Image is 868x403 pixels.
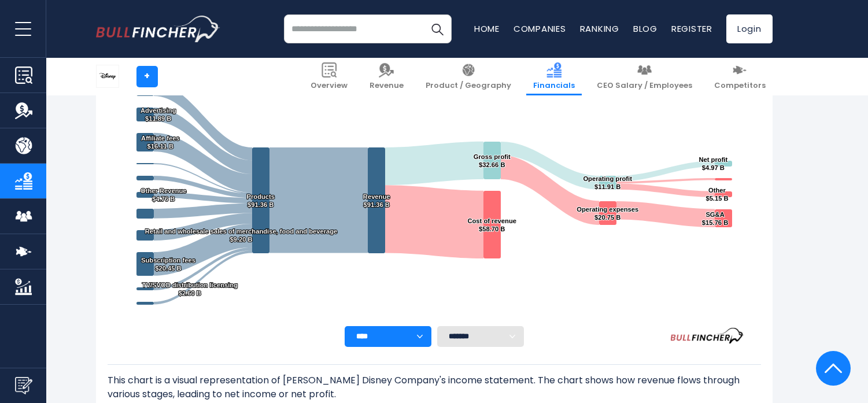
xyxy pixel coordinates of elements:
text: Other $5.15 B [706,187,728,202]
text: Other Revenue $4.76 B [141,187,187,202]
a: Overview [304,58,354,95]
span: Product / Geography [426,81,511,91]
span: Financials [533,81,575,91]
a: Competitors [707,58,773,95]
text: Operating expenses $20.75 B [577,206,638,221]
img: bullfincher logo [96,16,220,42]
a: Register [671,23,712,35]
button: Search [423,14,452,43]
text: Subscription fees $20.45 B [141,257,195,272]
img: DIS logo [97,65,119,87]
text: TV/SVOD distribution licensing $2.60 B [142,282,238,297]
a: CEO Salary / Employees [590,58,699,95]
text: SG&A $15.76 B [701,211,727,226]
text: Net profit $4.97 B [699,156,727,171]
text: Revenue $91.36 B [363,193,390,208]
a: Financials [526,58,582,95]
a: + [136,66,158,87]
a: Companies [514,23,566,35]
span: Revenue [370,81,404,91]
text: Gross profit $32.66 B [473,153,510,168]
a: Go to homepage [96,16,220,42]
text: Operating profit $11.91 B [583,175,632,190]
span: Competitors [714,81,766,91]
a: Login [726,14,773,43]
text: Products $91.36 B [246,193,275,208]
a: Ranking [580,23,619,35]
a: Product / Geography [419,58,518,95]
text: Retail and wholesale sales of merchandise, food and beverage $9.20 B [145,228,337,243]
svg: Walt Disney Company's Income Statement Analysis: Revenue to Profit Breakdown [108,37,761,326]
text: Advertising $11.89 B [140,107,176,122]
a: Revenue [363,58,411,95]
a: Blog [633,23,658,35]
span: Overview [311,81,348,91]
text: Affiliate fees $16.11 B [141,135,180,150]
span: CEO Salary / Employees [597,81,692,91]
text: Cost of revenue $58.70 B [467,217,516,232]
a: Home [474,23,500,35]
